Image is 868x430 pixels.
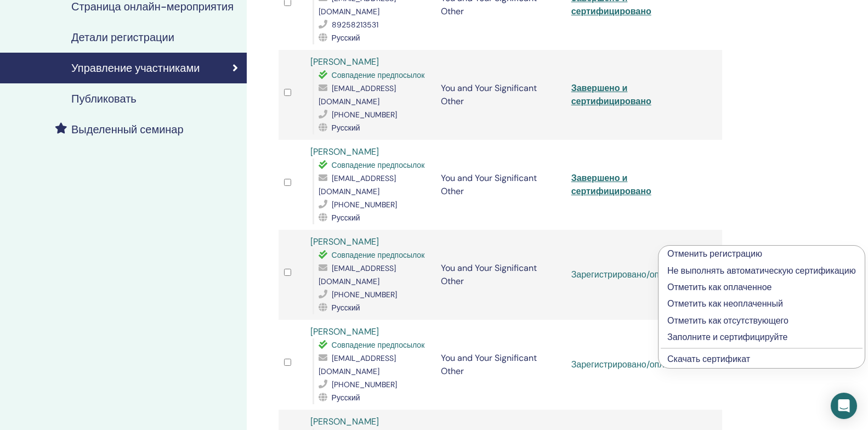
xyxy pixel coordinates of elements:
[571,82,651,107] a: Завершено и сертифицировано
[319,173,396,196] span: [EMAIL_ADDRESS][DOMAIN_NAME]
[667,247,856,261] p: Отменить регистрацию
[435,50,566,140] td: You and Your Significant Other
[667,264,856,278] p: Не выполнять автоматическую сертификацию
[332,290,397,299] span: [PHONE_NUMBER]
[310,56,379,67] a: [PERSON_NAME]
[332,160,425,170] span: Совпадение предпосылок
[310,326,379,337] a: [PERSON_NAME]
[332,200,397,210] span: [PHONE_NUMBER]
[435,140,566,230] td: You and Your Significant Other
[319,83,396,106] span: [EMAIL_ADDRESS][DOMAIN_NAME]
[667,281,856,294] p: Отметить как оплаченное
[332,393,360,403] span: Русский
[667,297,856,310] p: Отметить как неоплаченный
[435,230,566,320] td: You and Your Significant Other
[667,353,750,365] a: Скачать сертификат
[831,393,857,419] div: Open Intercom Messenger
[332,380,397,389] span: [PHONE_NUMBER]
[71,31,174,44] h4: Детали регистрации
[332,250,425,260] span: Совпадение предпосылок
[310,236,379,247] a: [PERSON_NAME]
[332,110,397,120] span: [PHONE_NUMBER]
[571,172,651,197] a: Завершено и сертифицировано
[71,92,137,105] h4: Публиковать
[332,213,360,223] span: Русский
[310,416,379,427] a: [PERSON_NAME]
[332,33,360,43] span: Русский
[310,146,379,157] a: [PERSON_NAME]
[332,20,378,30] span: 89258213531
[332,303,360,313] span: Русский
[667,331,856,344] p: Заполните и сертифицируйте
[667,314,856,327] p: Отметить как отсутствующего
[319,353,396,376] span: [EMAIL_ADDRESS][DOMAIN_NAME]
[71,61,200,75] h4: Управление участниками
[332,340,425,350] span: Совпадение предпосылок
[319,263,396,286] span: [EMAIL_ADDRESS][DOMAIN_NAME]
[71,123,184,136] h4: Выделенный семинар
[332,123,360,133] span: Русский
[332,70,425,80] span: Совпадение предпосылок
[435,320,566,410] td: You and Your Significant Other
